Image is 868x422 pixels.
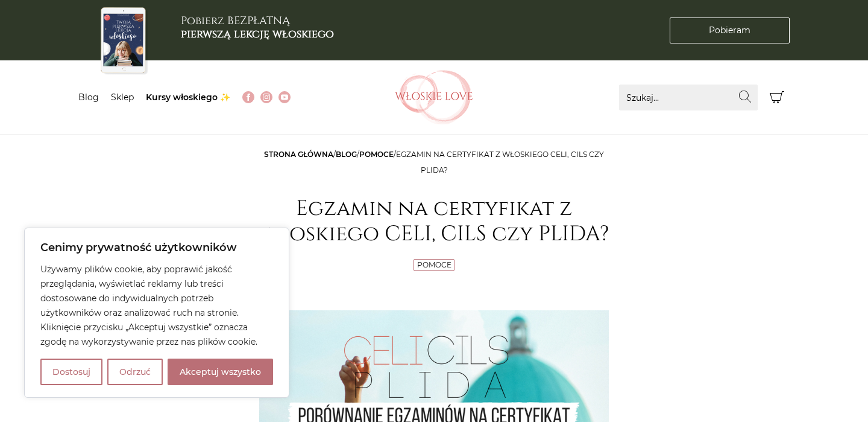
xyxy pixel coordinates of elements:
[40,359,102,385] button: Dostosuj
[168,359,273,385] button: Akceptuj wszystko
[181,14,334,40] h3: Pobierz BEZPŁATNĄ
[107,359,163,385] button: Odrzuć
[417,260,451,269] a: Pomoce
[181,27,334,42] b: pierwszą lekcję włoskiego
[709,24,750,37] span: Pobieram
[764,85,790,110] button: Koszyk
[78,92,99,103] a: Blog
[111,92,134,103] a: Sklep
[670,18,790,43] a: Pobieram
[336,150,357,159] a: Blog
[259,196,609,247] h1: Egzamin na certyfikat z włoskiego CELI, CILS czy PLIDA?
[40,240,273,255] p: Cenimy prywatność użytkowników
[359,150,394,159] a: Pomoce
[264,150,604,174] span: / / /
[395,70,473,124] img: Włoskielove
[264,150,333,159] a: Strona główna
[619,85,758,110] input: Szukaj...
[40,262,273,349] p: Używamy plików cookie, aby poprawić jakość przeglądania, wyświetlać reklamy lub treści dostosowan...
[396,150,604,174] span: Egzamin na certyfikat z włoskiego CELI, CILS czy PLIDA?
[146,92,230,103] a: Kursy włoskiego ✨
